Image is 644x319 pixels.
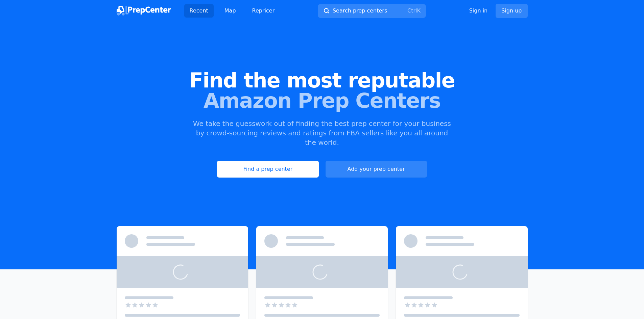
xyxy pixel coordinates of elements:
img: PrepCenter [117,6,171,16]
button: Search prep centersCtrlK [318,4,426,18]
a: Repricer [247,4,280,18]
span: Find the most reputable [11,70,633,90]
a: Add your prep center [326,161,427,178]
span: Search prep centers [333,7,387,15]
a: Find a prep center [217,161,318,178]
a: Recent [184,4,214,18]
p: We take the guesswork out of finding the best prep center for your business by crowd-sourcing rev... [192,119,452,147]
a: Sign in [469,7,488,15]
a: Map [219,4,241,18]
span: Amazon Prep Centers [11,90,633,111]
kbd: Ctrl [407,7,417,14]
a: Sign up [496,4,527,18]
kbd: K [417,7,421,14]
